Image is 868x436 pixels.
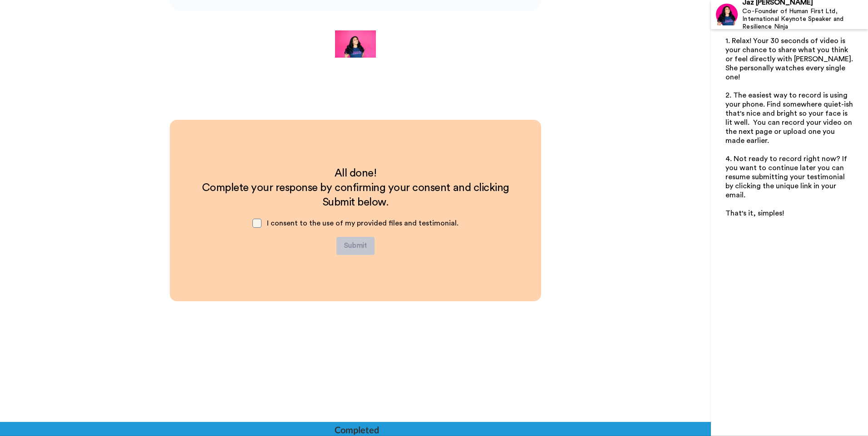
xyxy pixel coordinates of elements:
[742,8,868,30] div: Co-Founder of Human First Ltd, International Keynote Speaker and Resilience Ninja
[716,4,738,25] img: Profile Image
[336,237,375,255] button: Submit
[725,155,849,199] span: 4. Not ready to record right now? If you want to continue later you can resume submitting your te...
[335,168,377,179] span: All done!
[267,220,459,227] span: I consent to the use of my provided files and testimonial.
[335,423,378,436] div: Completed
[725,37,855,81] span: 1. Relax! Your 30 seconds of video is your chance to share what you think or feel directly with [...
[725,210,784,217] span: That's it, simples!
[725,92,855,144] span: 2. The easiest way to record is using your phone. Find somewhere quiet-ish that's nice and bright...
[202,182,512,208] span: Complete your response by confirming your consent and clicking Submit below.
